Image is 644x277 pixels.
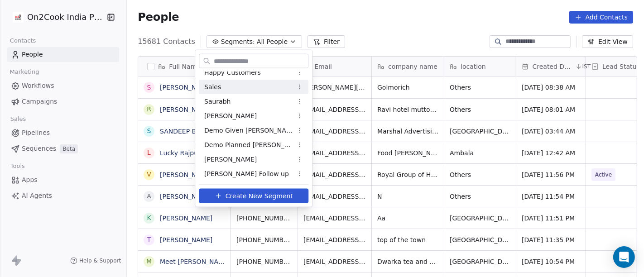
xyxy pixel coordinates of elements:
span: [PERSON_NAME] [204,154,257,164]
span: Demo Planned [PERSON_NAME] [204,140,293,149]
span: Happy Customers [204,67,261,77]
span: Create New Segment [226,191,293,201]
span: [PERSON_NAME] [204,111,257,120]
button: Create New Segment [199,189,308,203]
span: [PERSON_NAME] Follow up [204,169,289,178]
span: Sales [204,82,221,91]
span: Saurabh [204,96,231,106]
span: Demo Given [PERSON_NAME] [204,125,293,135]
